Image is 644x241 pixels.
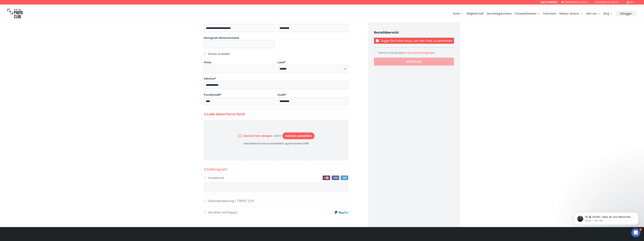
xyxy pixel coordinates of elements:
[559,12,583,15] a: Weitere Services
[603,12,613,15] a: Blog
[278,65,348,73] select: Land*
[487,12,512,15] a: Geschenkgutscheine
[374,58,454,66] button: BESTELLEN
[543,12,556,15] a: Fotoreisen
[467,12,484,15] a: Mitgliedschaft
[515,12,540,15] a: Fotowettbewerbe
[282,132,315,139] button: Dateien auswählen
[204,24,275,32] input: E-Mail*
[485,11,513,16] button: Geschenkgutscheine
[204,60,211,64] b: Firma
[278,20,290,23] b: Telefon *
[278,60,286,64] b: Land *
[586,12,600,15] a: Über uns
[451,11,465,16] button: Kurse
[244,134,272,138] h6: Dateien hier ablegen
[407,51,435,55] button: Accept termsGelesen und akzeptiert
[278,24,348,32] input: Telefon*
[204,93,222,96] b: Postleitzahl *
[374,30,454,35] h4: Bestellübersicht
[453,12,463,15] a: Kurse
[204,97,275,105] input: Postleitzahl*
[374,38,454,44] p: Fügen Sie Fotos hinzu, um den Preis zu berechnen
[513,11,542,16] button: Fotowettbewerbe
[204,36,239,40] b: Instagram-Benutzername
[278,93,287,96] b: Stadt *
[204,40,275,48] input: Instagram-Benutzername
[558,11,584,16] button: Weitere Services
[465,11,485,16] button: Mitgliedschaft
[569,204,644,231] iframe: Intercom notifications Nachricht
[616,11,636,16] button: Einloggen
[204,52,207,55] input: Konto erstellen
[204,111,348,117] h2: 2. Lade deine Fotos hoch
[407,60,421,64] b: BESTELLEN
[204,51,348,57] label: Konto erstellen
[379,51,407,54] span: Gelesen und akzeptiert
[542,11,558,16] button: Fotoreisen
[639,228,642,231] span: 1
[8,6,23,21] img: Swiss photo club
[278,97,348,105] input: Stadt*
[374,51,377,54] input: Accept terms
[584,11,602,16] button: Über uns
[204,20,214,23] b: E-Mail *
[204,65,275,73] input: Firma
[204,77,216,80] b: Adresse *
[631,228,640,237] iframe: Intercom live chat
[204,81,348,89] input: Adresse*
[602,11,614,16] button: Blog
[272,134,282,138] div: oder
[238,142,315,145] p: Unterstütztes Format ist ausschließlich .jpg mit maximal 25MB
[541,1,557,4] a: 069 247495455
